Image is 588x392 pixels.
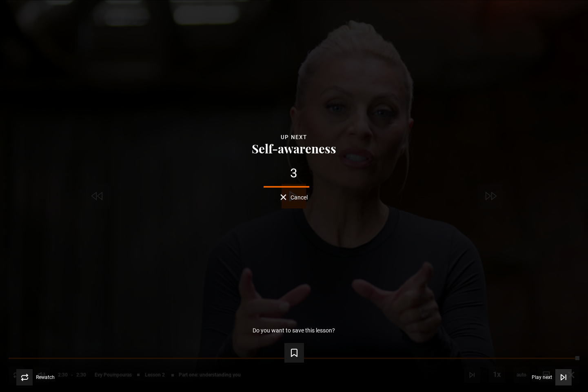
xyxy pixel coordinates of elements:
[13,133,575,142] div: Up next
[249,142,339,155] button: Self-awareness
[291,195,308,200] span: Cancel
[532,375,552,380] span: Play next
[36,375,55,380] span: Rewatch
[16,369,55,385] button: Rewatch
[13,167,575,180] div: 3
[253,328,335,333] p: Do you want to save this lesson?
[280,194,308,200] button: Cancel
[532,369,572,385] button: Play next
